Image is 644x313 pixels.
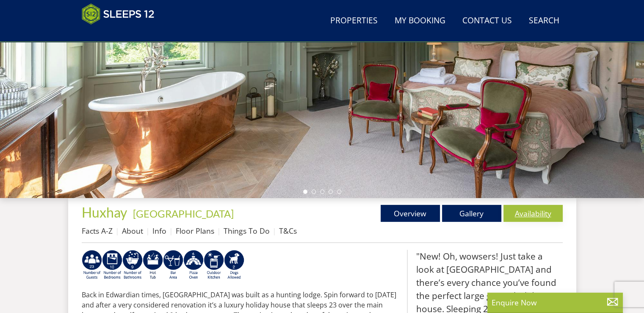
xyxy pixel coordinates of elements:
img: AD_4nXdM9xMiWiVHiTHtxNL2dLz5zcqdfipv8MjpfKMjwwjHXTpeTWmdhEUYUsQB6-SOU5GqKpxbLcF2N0TTFMQGnhirr1td4... [82,250,102,280]
img: AD_4nXe7_8LrJK20fD9VNWAdfykBvHkWcczWBt5QOadXbvIwJqtaRaRf-iI0SeDpMmH1MdC9T1Vy22FMXzzjMAvSuTB5cJ7z5... [224,250,244,280]
span: Huxhay [82,204,127,221]
a: Huxhay [82,204,130,221]
a: [GEOGRAPHIC_DATA] [133,207,234,220]
a: Properties [327,11,381,31]
a: About [122,226,143,236]
img: AD_4nXeUnLxUhQNc083Qf4a-s6eVLjX_ttZlBxbnREhztiZs1eT9moZ8e5Fzbx9LK6K9BfRdyv0AlCtKptkJvtknTFvAhI3RM... [163,250,183,280]
iframe: Customer reviews powered by Trustpilot [77,30,166,37]
a: Floor Plans [176,226,214,236]
a: Overview [381,205,440,222]
img: AD_4nXcLqu7mHUlbleRlt8iu7kfgD4c5vuY3as6GS2DgJT-pw8nhcZXGoB4_W80monpGRtkoSxUHjxYl0H8gUZYdyx3eTSZ87... [183,250,204,280]
a: Info [152,226,166,236]
img: Sleeps 12 [82,3,155,25]
img: AD_4nXcpX5uDwed6-YChlrI2BYOgXwgg3aqYHOhRm0XfZB-YtQW2NrmeCr45vGAfVKUq4uWnc59ZmEsEzoF5o39EWARlT1ewO... [143,250,163,280]
a: T&Cs [279,226,297,236]
img: AD_4nXfTH09p_77QXgSCMRwRHt9uPNW8Va4Uit02IXPabNXDWzciDdevrPBrTCLz6v3P7E_ej9ytiKnaxPMKY2ysUWAwIMchf... [204,250,224,280]
p: Enquire Now [492,297,619,308]
a: Contact Us [459,11,515,31]
a: Availability [503,205,563,222]
a: My Booking [391,11,449,31]
a: Search [525,11,563,31]
img: AD_4nXdqOOTFnMYcF6n3FxpV3ZVyz-KtiQJbTxQdWdvuLQGzEoJReBAC0D2svgWnUawaC-LA4YQHSO2wOU611in5KNpmyYR5v... [102,250,122,280]
span: - [130,207,234,220]
a: Things To Do [224,226,270,236]
img: AD_4nXd7hZ6RH-nyKHRHwMfwZd-WCMQatpUyMFm1M5vEf3vIR5BV_0VbXO-ck08pYNbXpRLgj6jmkCVrUIlJcC_15rcE2UGUR... [122,250,143,280]
a: Gallery [442,205,501,222]
a: Facts A-Z [82,226,113,236]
